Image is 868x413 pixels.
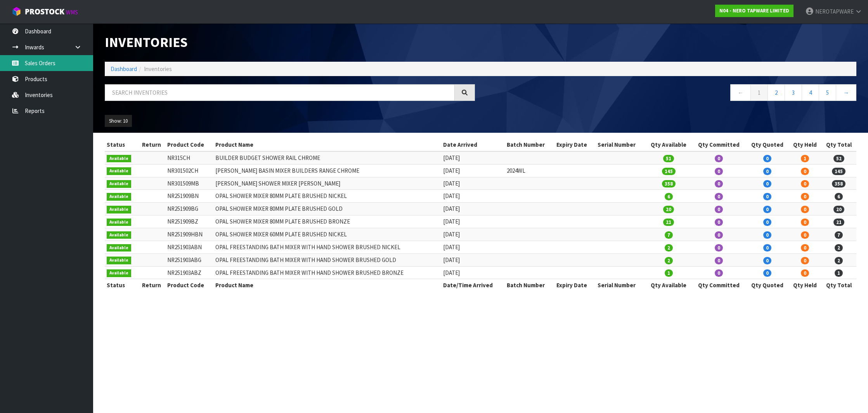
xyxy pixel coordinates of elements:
span: 21 [663,219,674,226]
strong: N04 - NERO TAPWARE LIMITED [719,7,789,14]
a: 5 [819,84,836,101]
span: 0 [715,180,723,187]
a: Dashboard [111,65,137,73]
span: NEROTAPWARE [815,8,854,15]
th: Expiry Date [554,139,596,151]
td: OPAL FREESTANDING BATH MIXER WITH HAND SHOWER BRUSHED BRONZE [213,266,441,279]
span: 0 [763,231,771,239]
span: 0 [715,231,723,239]
span: 0 [763,206,771,213]
img: cube-alt.png [12,7,21,16]
span: 0 [715,219,723,226]
span: 1 [801,155,809,162]
td: 2024WL [505,164,554,177]
span: ProStock [25,7,64,17]
span: 6 [835,193,843,200]
td: [DATE] [441,190,505,203]
span: 0 [801,206,809,213]
th: Status [105,139,138,151]
span: 145 [832,168,845,175]
span: 2 [835,244,843,252]
th: Qty Held [789,139,821,151]
span: 7 [835,231,843,239]
span: 0 [763,193,771,200]
td: NR251903ABG [165,253,214,266]
span: 20 [663,206,674,213]
span: 51 [663,155,674,162]
td: [DATE] [441,228,505,241]
td: [DATE] [441,215,505,228]
th: Date/Time Arrived [441,279,505,292]
span: 0 [801,193,809,200]
span: Available [107,219,131,226]
span: 0 [715,206,723,213]
td: [PERSON_NAME] BASIN MIXER BUILDERS RANGE CHROME [213,164,441,177]
span: 0 [763,180,771,187]
span: 52 [833,155,844,162]
td: OPAL SHOWER MIXER 80MM PLATE BRUSHED GOLD [213,203,441,215]
td: NR315CH [165,151,214,164]
td: [DATE] [441,151,505,164]
span: Available [107,167,131,175]
th: Qty Quoted [746,279,788,292]
th: Return [138,139,165,151]
button: Show: 10 [105,115,132,127]
td: [PERSON_NAME] SHOWER MIXER [PERSON_NAME] [213,177,441,190]
th: Batch Number [505,139,554,151]
span: 0 [801,244,809,252]
a: 3 [785,84,802,101]
th: Return [138,279,165,292]
td: [DATE] [441,164,505,177]
td: OPAL SHOWER MIXER 80MM PLATE BRUSHED NICKEL [213,190,441,203]
span: 0 [715,244,723,252]
th: Qty Available [645,139,692,151]
th: Status [105,279,138,292]
th: Serial Number [596,279,645,292]
td: NR251909BN [165,190,214,203]
td: OPAL SHOWER MIXER 80MM PLATE BRUSHED BRONZE [213,215,441,228]
span: 2 [665,257,673,264]
th: Qty Committed [692,139,746,151]
span: Inventories [144,65,172,73]
h1: Inventories [105,35,475,50]
span: Available [107,244,131,252]
th: Batch Number [505,279,554,292]
td: NR251909HBN [165,228,214,241]
th: Expiry Date [554,279,596,292]
td: [DATE] [441,241,505,253]
a: → [836,84,856,101]
td: [DATE] [441,253,505,266]
span: Available [107,193,131,201]
span: Available [107,206,131,213]
td: NR251909BG [165,203,214,215]
td: NR301509MB [165,177,214,190]
th: Qty Committed [692,279,746,292]
span: 2 [665,244,673,252]
td: OPAL FREESTANDING BATH MIXER WITH HAND SHOWER BRUSHED GOLD [213,253,441,266]
span: Available [107,180,131,188]
span: 0 [801,269,809,277]
th: Product Name [213,139,441,151]
span: 358 [832,180,845,187]
span: 0 [715,193,723,200]
a: ← [730,84,751,101]
td: NR251903ABN [165,241,214,253]
span: Available [107,155,131,163]
span: 7 [665,231,673,239]
td: NR251903ABZ [165,266,214,279]
a: 2 [768,84,785,101]
th: Product Code [165,279,214,292]
span: 0 [801,219,809,226]
td: OPAL FREESTANDING BATH MIXER WITH HAND SHOWER BRUSHED NICKEL [213,241,441,253]
span: 2 [835,257,843,264]
th: Date Arrived [441,139,505,151]
span: 0 [763,168,771,175]
span: 0 [763,257,771,264]
span: 0 [763,244,771,252]
th: Product Code [165,139,214,151]
span: 0 [801,180,809,187]
td: OPAL SHOWER MIXER 60MM PLATE BRUSHED NICKEL [213,228,441,241]
span: 0 [715,269,723,277]
input: Search inventories [105,84,455,101]
a: 1 [750,84,768,101]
